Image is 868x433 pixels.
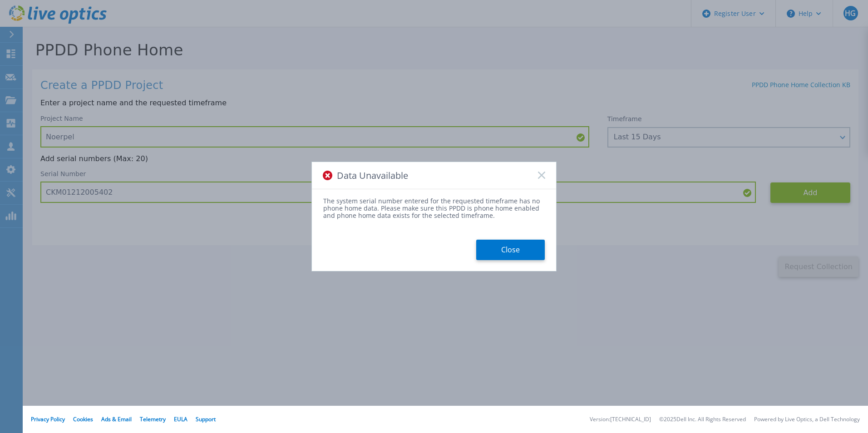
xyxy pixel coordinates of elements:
[31,415,65,423] a: Privacy Policy
[101,415,132,423] a: Ads & Email
[174,415,187,423] a: EULA
[196,415,216,423] a: Support
[337,170,408,181] span: Data Unavailable
[754,417,860,423] li: Powered by Live Optics, a Dell Technology
[323,197,545,219] div: The system serial number entered for the requested timeframe has no phone home data. Please make ...
[140,415,166,423] a: Telemetry
[590,417,651,423] li: Version: [TECHNICAL_ID]
[476,240,545,260] button: Close
[659,417,746,423] li: © 2025 Dell Inc. All Rights Reserved
[73,415,93,423] a: Cookies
